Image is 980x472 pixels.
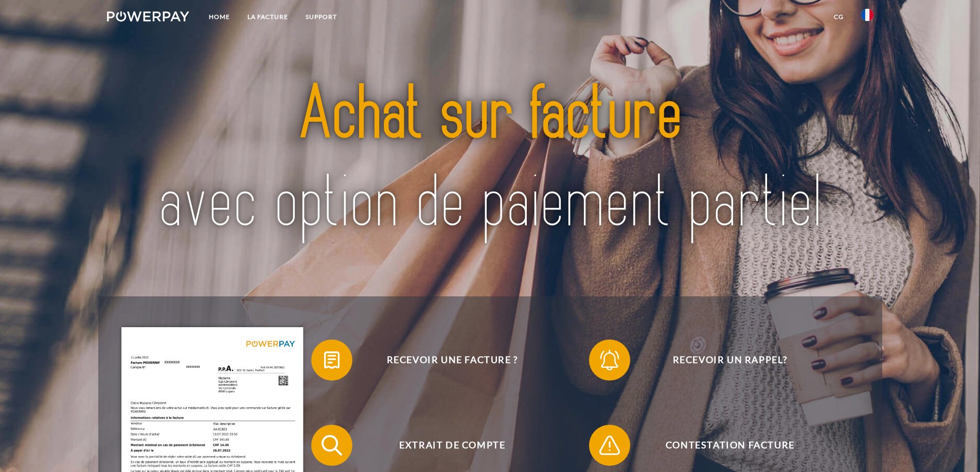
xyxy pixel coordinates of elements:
[604,339,856,381] span: Recevoir un rappel?
[326,339,578,381] span: Recevoir une facture ?
[589,339,857,381] button: Recevoir un rappel?
[311,339,579,381] button: Recevoir une facture ?
[319,432,345,458] img: qb_search.svg
[597,347,622,373] img: qb_bell.svg
[200,8,239,26] a: Home
[311,425,579,466] button: Extrait de compte
[326,425,578,466] span: Extrait de compte
[604,425,856,466] span: Contestation Facture
[589,425,857,466] button: Contestation Facture
[597,432,622,458] img: qb_warning.svg
[319,347,345,373] img: qb_bill.svg
[107,11,190,22] img: logo-powerpay-white.svg
[939,431,972,464] iframe: Bouton de lancement de la fenêtre de messagerie
[861,9,874,21] img: fr
[239,8,297,26] a: LA FACTURE
[145,47,835,272] img: title-powerpay_fr.svg
[825,8,852,26] a: CG
[297,8,346,26] a: Support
